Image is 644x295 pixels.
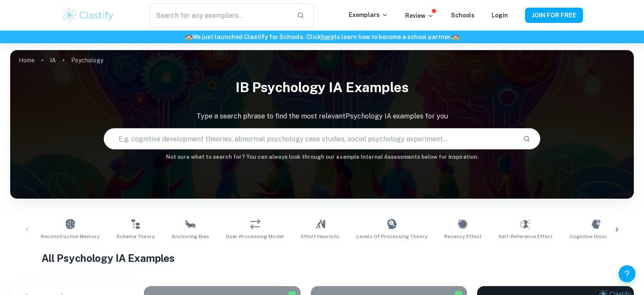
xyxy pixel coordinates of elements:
[171,233,209,240] span: Anchoring Bias
[185,34,192,40] span: 🏫
[71,56,103,65] p: Psychology
[19,54,35,66] a: Home
[452,34,459,40] span: 🏫
[357,233,427,240] span: Levels of Processing Theory
[61,7,115,24] img: Clastify logo
[2,32,642,42] h6: We just launched Clastify for Schools. Click to learn how to become a school partner.
[349,10,388,20] p: Exemplars
[41,233,100,240] span: Reconstructive Memory
[525,8,583,23] button: JOIN FOR FREE
[150,3,290,27] input: Search for any exemplars...
[104,127,516,151] input: E.g. cognitive development theories, abnormal psychology case studies, social psychology experime...
[226,233,284,240] span: Dual-Processing Model
[321,34,334,40] a: here
[405,11,434,20] p: Review
[520,132,534,146] button: Search
[10,111,634,121] p: Type a search phrase to find the most relevant Psychology IA examples for you
[451,12,475,19] a: Schools
[10,153,634,161] h6: Not sure what to search for? You can always look through our example Internal Assessments below f...
[41,250,603,266] h1: All Psychology IA Examples
[444,233,481,240] span: Recency Effect
[116,233,155,240] span: Schema Theory
[492,12,508,19] a: Login
[301,233,340,240] span: Effort Heuristic
[569,233,623,240] span: Cognitive Dissonance
[10,74,634,101] h1: IB Psychology IA examples
[50,54,56,66] a: IA
[619,265,636,282] button: Help and Feedback
[498,233,553,240] span: Self-Reference Effect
